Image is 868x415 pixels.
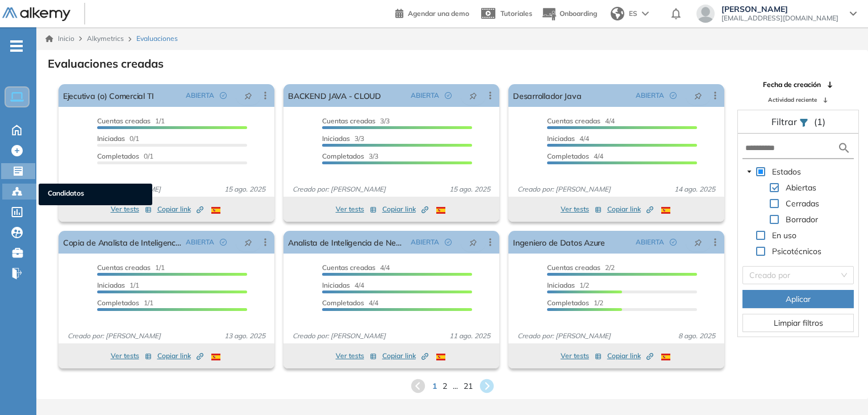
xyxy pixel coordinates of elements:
span: ABIERTA [186,237,214,247]
span: 4/4 [322,298,378,307]
span: Iniciadas [97,134,125,143]
span: check-circle [670,239,677,246]
span: Creado por: [PERSON_NAME] [288,331,390,341]
span: pushpin [244,238,252,247]
span: Creado por: [PERSON_NAME] [513,331,615,341]
span: Cerradas [786,198,819,209]
img: world [611,7,624,20]
span: pushpin [694,238,702,247]
span: Copiar link [382,351,428,361]
span: Estados [772,167,801,177]
span: Candidatos [48,188,143,201]
span: check-circle [220,239,227,246]
span: 2/2 [547,263,615,272]
img: search icon [837,141,851,155]
span: Copiar link [607,204,653,214]
a: BACKEND JAVA - CLOUD [288,84,381,107]
a: Analista de Inteligencia de Negocios. [288,231,406,254]
button: Copiar link [382,202,428,216]
button: Ver tests [561,349,602,363]
span: 4/4 [322,281,364,289]
span: ABIERTA [636,90,664,101]
span: pushpin [469,91,477,100]
span: [PERSON_NAME] [721,5,838,14]
button: Copiar link [382,349,428,363]
span: ABIERTA [636,237,664,247]
button: Ver tests [111,349,152,363]
span: Alkymetrics [87,34,124,43]
span: Iniciadas [322,134,350,143]
span: Completados [322,298,364,307]
button: pushpin [236,233,261,251]
span: 14 ago. 2025 [670,184,720,194]
span: Copiar link [382,204,428,214]
span: 4/4 [547,134,589,143]
span: [EMAIL_ADDRESS][DOMAIN_NAME] [721,14,838,23]
button: Limpiar filtros [742,314,854,332]
span: Agendar una demo [408,9,469,18]
a: Ejecutiva (o) Comercial TI [63,84,154,107]
span: 8 ago. 2025 [674,331,720,341]
span: Psicotécnicos [772,246,821,256]
span: Cuentas creadas [97,117,151,125]
span: 21 [464,380,473,392]
button: Onboarding [541,2,597,26]
button: Ver tests [111,202,152,216]
a: Ingeniero de Datos Azure [513,231,605,254]
button: pushpin [686,86,711,105]
span: Cuentas creadas [97,263,151,272]
img: ESP [211,354,220,360]
span: Creado por: [PERSON_NAME] [288,184,390,194]
a: Copia de Analista de Inteligencia de Negocios. [63,231,181,254]
img: Logo [2,7,70,22]
span: Iniciadas [547,134,575,143]
span: 1/1 [97,117,165,125]
span: ABIERTA [411,237,439,247]
span: 0/1 [97,152,153,160]
span: Iniciadas [547,281,575,289]
span: 0/1 [97,134,139,143]
button: Ver tests [336,202,377,216]
span: (1) [814,115,825,128]
span: Cerradas [783,197,821,210]
span: 11 ago. 2025 [445,331,495,341]
span: Cuentas creadas [322,263,375,272]
a: Agendar una demo [395,6,469,19]
span: 2 [443,380,447,392]
span: 3/3 [322,152,378,160]
img: ESP [211,207,220,214]
span: Creado por: [PERSON_NAME] [63,331,165,341]
span: 3/3 [322,134,364,143]
span: Psicotécnicos [770,244,824,258]
span: ABIERTA [186,90,214,101]
span: 15 ago. 2025 [445,184,495,194]
span: Iniciadas [322,281,350,289]
button: pushpin [686,233,711,251]
button: Copiar link [157,202,203,216]
span: En uso [772,230,796,240]
span: ES [629,9,637,19]
span: ABIERTA [411,90,439,101]
span: 4/4 [547,117,615,125]
span: Tutoriales [500,9,532,18]
a: Inicio [45,34,74,44]
span: Actividad reciente [768,96,817,104]
span: check-circle [445,92,452,99]
span: Aplicar [786,293,811,305]
span: 13 ago. 2025 [220,331,270,341]
span: 15 ago. 2025 [220,184,270,194]
span: Abiertas [786,182,816,193]
img: ESP [661,354,670,360]
span: pushpin [694,91,702,100]
span: pushpin [244,91,252,100]
img: ESP [436,207,445,214]
span: check-circle [445,239,452,246]
span: Abiertas [783,181,819,194]
button: Aplicar [742,290,854,308]
span: Onboarding [560,9,597,18]
span: 1/1 [97,281,139,289]
span: 1/2 [547,298,603,307]
button: Copiar link [157,349,203,363]
span: check-circle [670,92,677,99]
button: Ver tests [561,202,602,216]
